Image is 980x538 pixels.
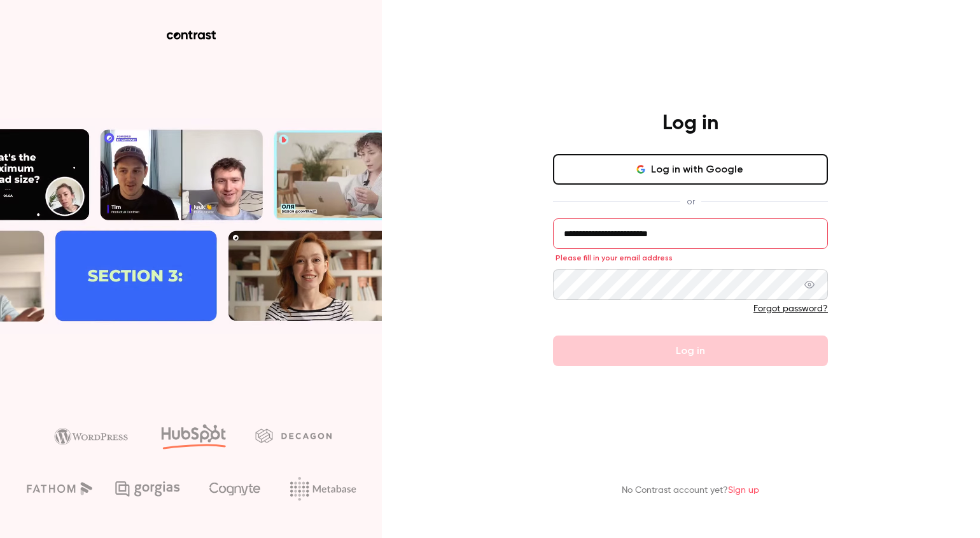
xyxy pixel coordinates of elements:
span: Please fill in your email address [556,253,673,263]
p: No Contrast account yet? [622,484,759,497]
img: decagon [255,428,332,442]
span: or [680,195,701,208]
h4: Log in [662,111,718,136]
a: Sign up [728,486,759,495]
button: Log in with Google [553,154,828,185]
a: Forgot password? [753,304,828,313]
